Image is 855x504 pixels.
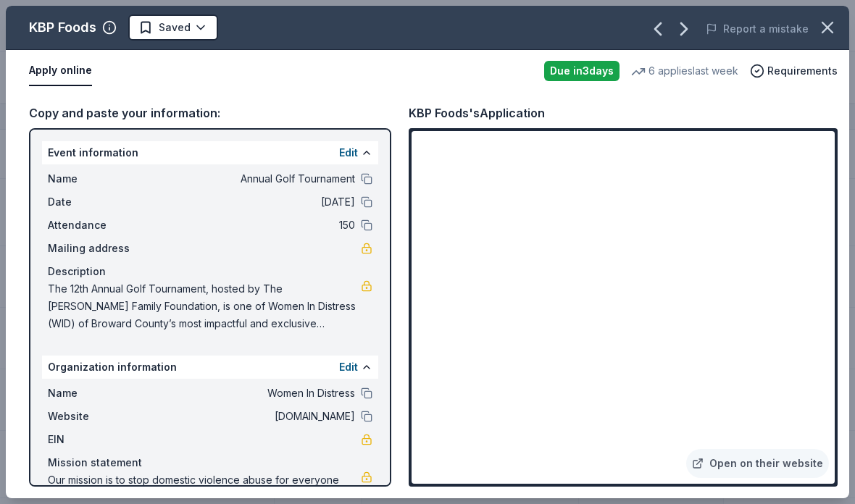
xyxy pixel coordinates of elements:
[48,280,361,332] span: The 12th Annual Golf Tournament, hosted by The [PERSON_NAME] Family Foundation, is one of Women I...
[48,431,145,448] span: EIN
[145,193,355,211] span: [DATE]
[750,62,838,80] button: Requirements
[48,385,145,402] span: Name
[42,356,378,379] div: Organization information
[159,19,191,36] span: Saved
[29,16,96,39] div: KBP Foods
[544,61,620,81] div: Due in 3 days
[339,358,358,376] button: Edit
[145,408,355,425] span: [DOMAIN_NAME]
[48,193,145,211] span: Date
[706,20,809,38] button: Report a mistake
[145,170,355,188] span: Annual Golf Tournament
[631,62,738,80] div: 6 applies last week
[48,217,145,234] span: Attendance
[48,408,145,425] span: Website
[48,263,372,280] div: Description
[767,62,838,80] span: Requirements
[42,141,378,164] div: Event information
[128,14,218,41] button: Saved
[686,449,829,478] a: Open on their website
[145,385,355,402] span: Women In Distress
[29,104,391,122] div: Copy and paste your information:
[48,240,145,257] span: Mailing address
[48,170,145,188] span: Name
[48,454,372,471] div: Mission statement
[29,56,92,86] button: Apply online
[409,104,545,122] div: KBP Foods's Application
[145,217,355,234] span: 150
[339,144,358,161] button: Edit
